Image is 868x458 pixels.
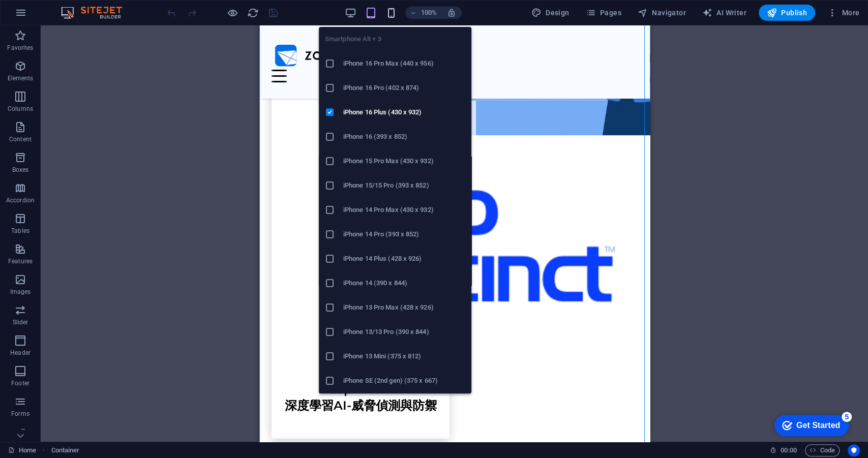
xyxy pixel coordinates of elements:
h6: iPhone 13 Mini (375 x 812) [343,350,465,362]
span: Pages [585,8,621,18]
h6: iPhone SE (2nd gen) (375 x 667) [343,375,465,387]
button: AI Writer [698,5,751,21]
button: Click here to leave preview mode and continue editing [226,7,238,19]
p: Elements [8,74,34,82]
button: Code [805,444,840,456]
h6: 100% [421,7,437,19]
p: Boxes [12,166,29,174]
h6: iPhone 16 (393 x 852) [343,131,465,143]
p: Features [8,257,33,265]
div: Get Started [30,11,74,20]
h6: iPhone 14 Plus (428 x 926) [343,253,465,265]
span: Design [531,8,570,18]
span: : [788,446,789,454]
button: 100% [405,7,441,19]
span: Code [810,444,835,456]
button: More [823,5,863,21]
p: Favorites [7,44,33,52]
span: Click to select. Double-click to edit [51,444,80,456]
nav: breadcrumb [51,444,80,456]
p: Accordion [6,196,35,204]
div: 5 [75,2,85,12]
a: Deep Instinct深度學習AI-威脅偵測與防禦 [12,22,190,452]
h6: iPhone 15/15 Pro (393 x 852) [343,179,465,192]
h6: iPhone 16 Pro (402 x 874) [343,82,465,94]
span: More [827,8,859,18]
h6: iPhone 13 Pro Max (428 x 926) [343,301,465,314]
h6: iPhone 14 (390 x 844) [343,277,465,289]
p: Header [10,349,31,357]
span: Navigator [638,8,686,18]
div: Design (Ctrl+Alt+Y) [527,5,574,21]
a: Click to cancel selection. Double-click to open Pages [8,444,36,456]
p: Footer [11,379,29,387]
button: Publish [759,5,815,21]
img: Editor Logo [58,7,135,19]
p: Columns [8,105,33,113]
span: Publish [767,8,807,18]
i: On resize automatically adjust zoom level to fit chosen device. [447,8,456,17]
span: AI Writer [702,8,746,18]
button: Navigator [634,5,690,21]
h6: iPhone 14 Pro (393 x 852) [343,228,465,240]
h6: Session time [770,444,797,456]
p: Slider [13,318,28,326]
button: Design [527,5,574,21]
p: Forms [11,410,29,418]
button: reload [247,7,259,19]
h6: iPhone 16 Plus (430 x 932) [343,106,465,118]
p: Tables [11,227,29,235]
button: Pages [581,5,625,21]
h6: iPhone 13/13 Pro (390 x 844) [343,326,465,338]
p: Images [10,288,31,296]
h6: iPhone 15 Pro Max (430 x 932) [343,155,465,167]
button: Usercentrics [848,444,860,456]
h6: iPhone 16 Pro Max (440 x 956) [343,57,465,70]
div: Get Started 5 items remaining, 0% complete [8,5,82,26]
p: Content [9,135,32,143]
span: 00 00 [781,444,796,456]
i: Reload page [247,7,259,19]
h6: iPhone 14 Pro Max (430 x 932) [343,204,465,216]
